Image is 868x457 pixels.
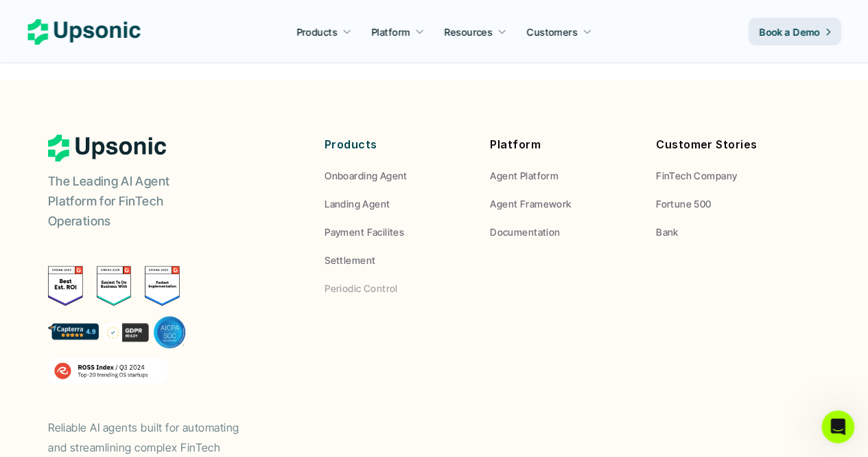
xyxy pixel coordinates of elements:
[490,225,560,239] p: Documentation
[821,410,854,443] iframe: Intercom live chat
[325,168,470,183] a: Onboarding Agent
[288,19,360,44] a: Products
[325,281,470,296] a: Periodic Control
[325,253,470,267] a: Settlement
[325,225,404,239] p: Payment Facilites
[656,225,679,239] p: Bank
[656,168,737,183] p: FinTech Company
[325,197,470,211] a: Landing Agent
[371,25,410,39] p: Platform
[325,197,390,211] p: Landing Agent
[296,25,337,39] p: Products
[48,172,220,231] p: The Leading AI Agent Platform for FinTech Operations
[490,225,635,239] a: Documentation
[325,253,375,267] p: Settlement
[527,25,578,39] p: Customers
[490,197,571,211] p: Agent Framework
[759,25,820,39] p: Book a Demo
[490,168,559,183] p: Agent Platform
[325,135,470,155] p: Products
[325,168,408,183] p: Onboarding Agent
[325,281,398,296] p: Periodic Control
[656,197,712,211] p: Fortune 500
[445,25,493,39] p: Resources
[656,135,801,155] p: Customer Stories
[748,18,841,45] a: Book a Demo
[490,135,635,155] p: Platform
[325,225,470,239] a: Payment Facilites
